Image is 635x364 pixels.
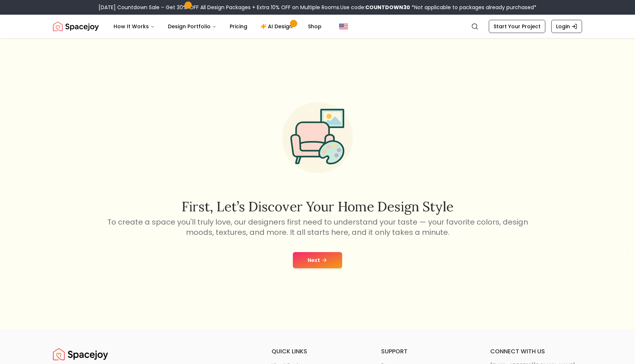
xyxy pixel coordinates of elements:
p: To create a space you'll truly love, our designers first need to understand your taste — your fav... [106,217,529,237]
b: COUNTDOWN30 [365,4,410,11]
img: Spacejoy Logo [53,347,108,362]
button: Next [293,252,342,268]
nav: Global [53,15,582,38]
img: Spacejoy Logo [53,19,99,34]
a: Pricing [224,19,253,34]
a: Login [551,20,582,33]
span: *Not applicable to packages already purchased* [410,4,537,11]
button: Design Portfolio [162,19,222,34]
h6: quick links [272,347,363,356]
span: Use code: [340,4,410,11]
button: How It Works [108,19,161,34]
img: United States [339,22,348,31]
h6: connect with us [490,347,582,356]
h6: support [381,347,473,356]
a: AI Design [255,19,301,34]
a: Shop [302,19,327,34]
h2: First, let’s discover your home design style [106,199,529,214]
a: Start Your Project [489,20,545,33]
a: Spacejoy [53,19,99,34]
div: [DATE] Countdown Sale – Get 30% OFF All Design Packages + Extra 10% OFF on Multiple Rooms. [98,4,537,11]
a: Spacejoy [53,347,108,362]
nav: Main [108,19,327,34]
img: Start Style Quiz Illustration [270,91,365,185]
